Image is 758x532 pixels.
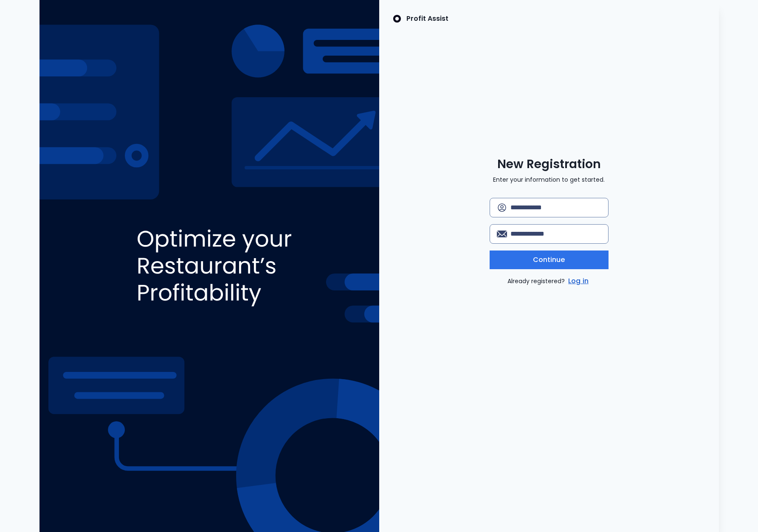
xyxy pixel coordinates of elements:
span: New Registration [497,157,601,172]
span: Continue [533,255,565,265]
p: Already registered? [507,276,590,286]
p: Profit Assist [406,14,448,24]
img: SpotOn Logo [393,14,401,24]
p: Enter your information to get started. [493,175,605,184]
a: Log in [566,276,590,286]
button: Continue [490,251,609,269]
